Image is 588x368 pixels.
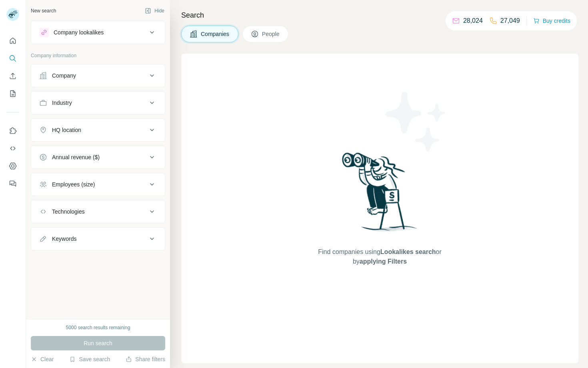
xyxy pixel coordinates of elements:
p: 27,049 [500,16,520,26]
div: 5000 search results remaining [66,324,130,331]
button: Company lookalikes [31,23,165,42]
button: My lists [6,86,19,101]
p: Company information [31,52,165,59]
p: 28,024 [463,16,483,26]
button: Feedback [6,176,19,191]
button: Use Surfe API [6,141,19,156]
button: Hide [139,5,170,17]
h4: Search [181,10,578,21]
div: HQ location [52,126,81,134]
span: applying Filters [360,258,407,265]
img: Surfe Illustration - Stars [380,86,452,158]
button: HQ location [31,120,165,140]
button: Technologies [31,202,165,221]
div: Company lookalikes [54,28,104,36]
span: People [262,30,280,38]
div: Technologies [52,208,85,216]
button: Annual revenue ($) [31,148,165,167]
button: Company [31,66,165,85]
button: Dashboard [6,159,19,173]
div: Keywords [52,235,76,243]
span: Find companies using or by [316,247,444,266]
button: Industry [31,93,165,112]
button: Quick start [6,34,19,48]
div: Company [52,72,76,80]
button: Employees (size) [31,175,165,194]
button: Share filters [126,355,165,363]
span: Companies [201,30,230,38]
button: Clear [31,355,54,363]
button: Enrich CSV [6,69,19,83]
div: New search [31,7,56,14]
button: Buy credits [533,15,570,26]
div: Industry [52,99,72,107]
span: Lookalikes search [380,248,436,255]
button: Search [6,51,19,66]
div: Annual revenue ($) [52,153,100,161]
button: Save search [69,355,110,363]
img: Surfe Illustration - Woman searching with binoculars [338,150,422,240]
button: Keywords [31,229,165,248]
div: Employees (size) [52,180,95,188]
button: Use Surfe on LinkedIn [6,124,19,138]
